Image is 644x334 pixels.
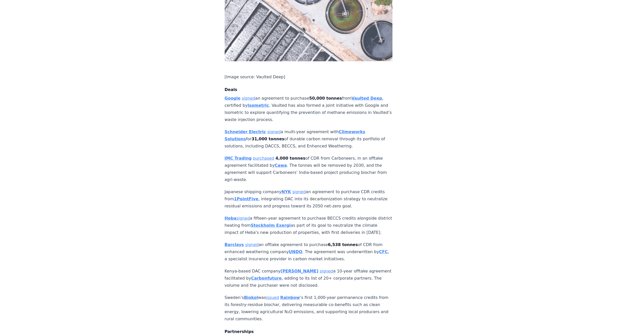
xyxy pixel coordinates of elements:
a: Barclays [225,242,244,247]
a: CFC [379,249,388,254]
p: of CDR from Carboneers, in an offtake agreement facilitated by . The tonnes will be removed by 20... [225,155,393,183]
a: Schneider Electric [225,129,266,134]
a: signed [242,96,255,101]
a: UNDO [289,249,302,254]
p: [Image source: Vaulted Deep] [225,73,393,81]
strong: 31,000 tonnes [252,136,284,141]
a: Biokol [244,295,258,300]
p: a fifteen-year agreement to purchase BECCS credits alongside district heating from as part of its... [225,215,393,236]
a: signed [267,129,281,134]
strong: 6,538 tonnes [328,242,358,247]
p: Japanese shipping company an agreement to purchase CDR credits from , integrating DAC into its de... [225,188,393,210]
a: Isometric [247,103,269,108]
a: Google [225,96,241,101]
a: purchased [253,156,274,161]
p: an agreement to purchase from , certified by . Vaulted has also formed a joint initiative with Go... [225,95,393,123]
strong: Partnerships [225,329,254,334]
a: signed [236,216,250,221]
p: Sweden’s was ’s first 1,000-year permanence credits from its forestry-residue biochar, delivering... [225,294,393,323]
a: [PERSON_NAME] [280,269,318,274]
a: NYK [282,189,291,194]
p: an offtake agreement to purchase of CDR from enhanced weathering company . The agreement was unde... [225,241,393,263]
strong: 4,000 tonnes [275,156,305,161]
strong: 50,000 tonnes [309,96,342,101]
a: Heba [225,216,237,221]
a: Stockholm Exergi [251,223,291,228]
a: signed [292,189,306,194]
strong: Deals [225,87,237,92]
a: Climeworks Solutions [225,129,365,141]
a: Cawa [275,163,287,168]
a: Carbonfuture [251,276,282,281]
a: signed [245,242,259,247]
a: issued [266,295,279,300]
a: 1PointFive [234,196,258,201]
a: IMC Trading [225,156,252,161]
a: Rainbow [280,295,300,300]
a: signed [320,269,333,274]
a: Vaulted Deep [351,96,382,101]
p: Kenya-based DAC company a 10-year offtake agreement facilitated by , adding to its list of 20+ co... [225,268,393,289]
p: a multi-year agreement with for of durable carbon removal through its portfolio of solutions, inc... [225,128,393,150]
